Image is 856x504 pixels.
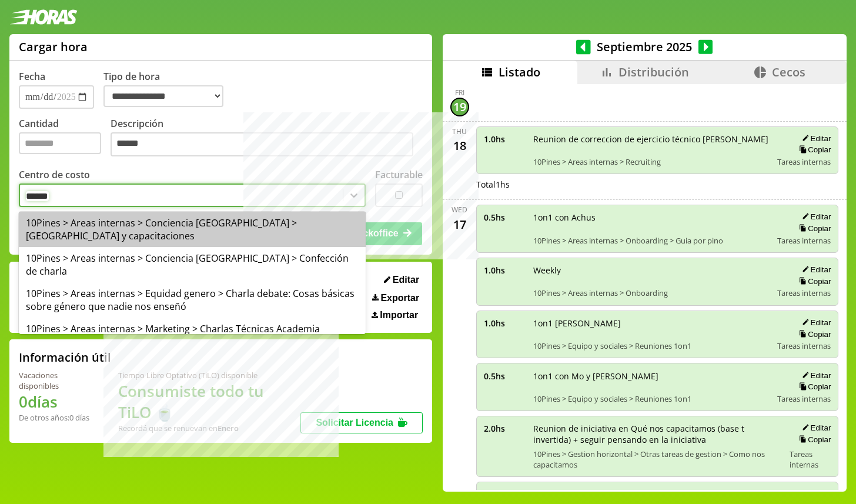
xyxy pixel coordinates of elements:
[795,145,831,155] button: Copiar
[118,370,300,380] div: Tiempo Libre Optativo (TiLO) disponible
[777,235,831,246] span: Tareas internas
[484,371,525,382] span: 0.5 hs
[499,64,540,80] span: Listado
[533,341,770,351] span: 10Pines > Equipo y sociales > Reuniones 1on1
[19,349,111,365] h2: Información útil
[19,70,45,83] label: Fecha
[790,449,831,470] span: Tareas internas
[450,136,469,155] div: 18
[795,223,831,233] button: Copiar
[795,329,831,339] button: Copiar
[772,64,805,80] span: Cecos
[452,126,467,136] div: Thu
[19,132,101,154] input: Cantidad
[103,85,223,107] select: Tipo de hora
[777,393,831,404] span: Tareas internas
[533,265,770,276] span: Weekly
[19,212,366,247] div: 10Pines > Areas internas > Conciencia [GEOGRAPHIC_DATA] > [GEOGRAPHIC_DATA] y capacitaciones
[533,423,782,445] span: Reunion de iniciativa en Qué nos capacitamos (base t invertida) + seguir pensando en la iniciativa
[484,265,525,276] span: 1.0 hs
[455,88,464,98] div: Fri
[618,64,689,80] span: Distribución
[533,212,770,223] span: 1on1 con Achus
[533,449,782,470] span: 10Pines > Gestion horizontal > Otras tareas de gestion > Como nos capacitamos
[450,215,469,233] div: 17
[484,133,525,145] span: 1.0 hs
[533,288,770,298] span: 10Pines > Areas internas > Onboarding
[111,117,423,160] label: Descripción
[484,318,525,329] span: 1.0 hs
[380,274,423,286] button: Editar
[533,318,770,329] span: 1on1 [PERSON_NAME]
[380,293,419,303] span: Exportar
[375,168,423,181] label: Facturable
[533,235,770,246] span: 10Pines > Areas internas > Onboarding > Guia por pino
[777,341,831,351] span: Tareas internas
[795,382,831,392] button: Copiar
[19,370,90,391] div: Vacaciones disponibles
[533,133,770,145] span: Reunion de correccion de ejercicio técnico [PERSON_NAME]
[476,179,839,190] div: Total 1 hs
[300,412,423,433] button: Solicitar Licencia
[380,310,418,321] span: Importar
[533,393,770,404] span: 10Pines > Equipo y sociales > Reuniones 1on1
[218,423,239,433] b: Enero
[798,265,831,275] button: Editar
[798,371,831,380] button: Editar
[533,489,770,500] span: weekly staffing
[316,418,393,428] span: Solicitar Licencia
[798,133,831,143] button: Editar
[19,391,90,412] h1: 0 días
[103,70,233,109] label: Tipo de hora
[369,292,423,304] button: Exportar
[111,132,413,157] textarea: Descripción
[19,117,111,160] label: Cantidad
[795,276,831,286] button: Copiar
[795,435,831,445] button: Copiar
[19,318,366,340] div: 10Pines > Areas internas > Marketing > Charlas Técnicas Academia
[484,489,525,500] span: 0.5 hs
[118,423,300,433] div: Recordá que se renuevan en
[484,212,525,223] span: 0.5 hs
[9,9,78,25] img: logotipo
[19,39,88,55] h1: Cargar hora
[310,228,398,238] span: Enviar al backoffice
[798,423,831,433] button: Editar
[591,39,698,55] span: Septiembre 2025
[450,98,469,116] div: 19
[118,380,300,423] h1: Consumiste todo tu TiLO 🍵
[19,168,90,181] label: Centro de costo
[484,423,525,434] span: 2.0 hs
[533,156,770,167] span: 10Pines > Areas internas > Recruiting
[798,489,831,499] button: Editar
[443,84,847,490] div: scrollable content
[777,156,831,167] span: Tareas internas
[798,212,831,222] button: Editar
[533,371,770,382] span: 1on1 con Mo y [PERSON_NAME]
[19,412,90,423] div: De otros años: 0 días
[798,318,831,328] button: Editar
[452,205,467,215] div: Wed
[393,275,419,285] span: Editar
[19,247,366,282] div: 10Pines > Areas internas > Conciencia [GEOGRAPHIC_DATA] > Confección de charla
[777,288,831,298] span: Tareas internas
[19,282,366,318] div: 10Pines > Areas internas > Equidad genero > Charla debate: Cosas básicas sobre género que nadie n...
